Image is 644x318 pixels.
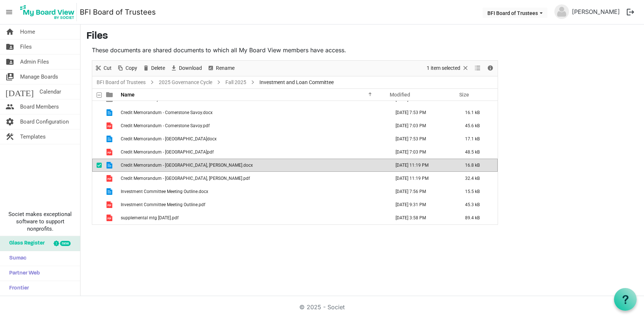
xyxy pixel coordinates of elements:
span: 1 item selected [426,64,461,73]
span: Copy [125,64,138,73]
td: Credit Memorandum - pleasant hill, dix.pdf is template cell column header Name [119,172,388,185]
div: Clear selection [424,61,472,76]
img: My Board View Logo [18,3,77,21]
button: Delete [141,64,166,73]
button: Copy [116,64,139,73]
span: Download [178,64,203,73]
button: Rename [206,64,236,73]
button: BFI Board of Trustees dropdownbutton [483,8,547,18]
td: Credit Memorandum - pleasant hill, dix.docx is template cell column header Name [119,159,388,172]
td: 15.5 kB is template cell column header Size [457,185,498,198]
div: Copy [114,61,140,76]
td: 89.4 kB is template cell column header Size [457,211,498,224]
td: checkbox [92,198,102,211]
a: Fall 2025 [224,78,248,87]
td: 45.6 kB is template cell column header Size [457,119,498,132]
span: [DATE] [5,84,34,99]
span: Credit Memorandum - Cornerstone Savoy.docx [121,110,213,115]
td: September 20, 2025 3:58 PM column header Modified [388,211,457,224]
td: checkbox [92,132,102,145]
a: My Board View Logo [18,3,80,21]
td: checkbox [92,185,102,198]
td: is template cell column header type [102,198,119,211]
div: Download [168,61,205,76]
span: Admin Files [20,54,49,69]
span: Delete [150,64,166,73]
td: 17.1 kB is template cell column header Size [457,132,498,145]
td: 32.4 kB is template cell column header Size [457,172,498,185]
td: 45.3 kB is template cell column header Size [457,198,498,211]
td: checkbox [92,145,102,159]
span: Investment and Loan Committee [258,78,335,87]
td: checkbox [92,211,102,224]
span: Credit Memorandum - Cornerstone Savoy.pdf [121,123,210,128]
td: September 15, 2025 7:56 PM column header Modified [388,185,457,198]
td: Investment Committee Meeting Outline.docx is template cell column header Name [119,185,388,198]
span: supplemental mtg [DATE].pdf [121,215,179,220]
button: Download [169,64,203,73]
td: is template cell column header type [102,211,119,224]
button: logout [623,4,638,20]
td: September 18, 2025 11:19 PM column header Modified [388,172,457,185]
span: Cut [103,64,112,73]
span: construction [5,129,14,144]
a: BFI Board of Trustees [95,78,147,87]
td: September 15, 2025 7:53 PM column header Modified [388,106,457,119]
span: Sumac [5,251,26,266]
span: Investment Committee Meeting Outline.docx [121,189,208,194]
td: is template cell column header type [102,106,119,119]
td: checkbox [92,119,102,132]
span: Societ makes exceptional software to support nonprofits. [3,211,77,232]
div: Details [484,61,497,76]
td: 48.5 kB is template cell column header Size [457,145,498,159]
td: checkbox [92,159,102,172]
span: Credit Memorandum - [GEOGRAPHIC_DATA]pdf [121,149,214,155]
a: [PERSON_NAME] [569,4,623,19]
a: BFI Board of Trustees [80,5,156,19]
span: Performance Analysis [121,97,164,102]
td: supplemental mtg 25 sep 2025.pdf is template cell column header Name [119,211,388,224]
span: Credit Memorandum - [GEOGRAPHIC_DATA], [PERSON_NAME].pdf [121,176,250,181]
td: Credit Memorandum - Cornerstone Savoy.docx is template cell column header Name [119,106,388,119]
span: people [5,99,14,114]
img: no-profile-picture.svg [554,4,569,19]
span: settings [5,114,14,129]
td: checkbox [92,106,102,119]
td: Credit Memorandum - Fairfield.pdf is template cell column header Name [119,145,388,159]
td: is template cell column header type [102,185,119,198]
p: These documents are shared documents to which all My Board View members have access. [92,46,498,54]
td: September 11, 2025 7:03 PM column header Modified [388,145,457,159]
span: Templates [20,129,46,144]
td: is template cell column header type [102,132,119,145]
span: folder_shared [5,54,14,69]
td: 16.1 kB is template cell column header Size [457,106,498,119]
td: September 12, 2025 9:31 PM column header Modified [388,198,457,211]
span: menu [2,5,16,19]
span: Glass Register [5,236,45,251]
span: Investment Committee Meeting Outline.pdf [121,202,205,207]
a: © 2025 - Societ [299,303,345,311]
span: Modified [390,92,410,98]
td: checkbox [92,172,102,185]
td: September 18, 2025 11:19 PM column header Modified [388,159,457,172]
span: Frontier [5,281,29,296]
span: Manage Boards [20,69,58,84]
span: Files [20,39,32,54]
td: is template cell column header type [102,159,119,172]
span: switch_account [5,69,14,84]
div: Rename [205,61,237,76]
span: Board Members [20,99,59,114]
td: September 15, 2025 7:53 PM column header Modified [388,132,457,145]
div: Cut [92,61,114,76]
div: View [472,61,484,76]
span: Credit Memorandum - [GEOGRAPHIC_DATA], [PERSON_NAME].docx [121,163,253,168]
span: folder_shared [5,39,14,54]
span: Credit Memorandum - [GEOGRAPHIC_DATA]docx [121,136,217,141]
td: 16.8 kB is template cell column header Size [457,159,498,172]
td: Investment Committee Meeting Outline.pdf is template cell column header Name [119,198,388,211]
button: Cut [94,64,113,73]
span: Home [20,24,35,39]
td: Credit Memorandum - Cornerstone Savoy.pdf is template cell column header Name [119,119,388,132]
td: is template cell column header type [102,145,119,159]
span: Board Configuration [20,114,69,129]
